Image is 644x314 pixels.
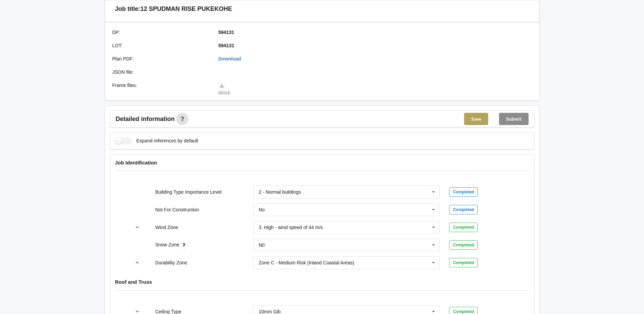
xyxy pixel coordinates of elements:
div: Completed [449,223,478,232]
label: Wind Zone [155,225,178,230]
div: N0 [259,243,265,247]
div: 10mm Gib [259,309,281,314]
div: DP : [108,29,214,36]
label: Not For Construction [155,207,199,212]
div: Completed [449,258,478,267]
h4: Roof and Truss [115,279,529,285]
div: Zone C - Medium Risk (Inland Coastal Areas) [259,260,354,265]
div: Frame files : [108,82,214,96]
button: reference-toggle [131,257,144,269]
label: Snow Zone [155,242,181,247]
span: Detailed information [116,116,175,122]
div: No [259,207,265,212]
div: 2 - Normal buildings [259,190,301,194]
label: Durability Zone [155,260,187,265]
h4: Job Identification [115,159,529,166]
div: LOT : [108,42,214,49]
b: 594131 [218,43,234,48]
a: Download [218,56,241,62]
label: Building Type Importance Level [155,189,221,195]
h3: 12 SPUDMAN RISE PUKEKOHE [141,5,232,13]
div: Completed [449,187,478,197]
b: 594131 [218,30,234,35]
a: Mitek [218,83,231,95]
label: Expand references by default [115,137,198,144]
h3: Job title: [115,5,141,13]
button: Save [464,113,488,125]
div: Completed [449,240,478,250]
div: 3. High - wind speed of 44 m/s [259,225,323,230]
button: reference-toggle [131,221,144,233]
div: JSON file : [108,69,214,75]
div: Plan PDF : [108,55,214,62]
div: Completed [449,205,478,214]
